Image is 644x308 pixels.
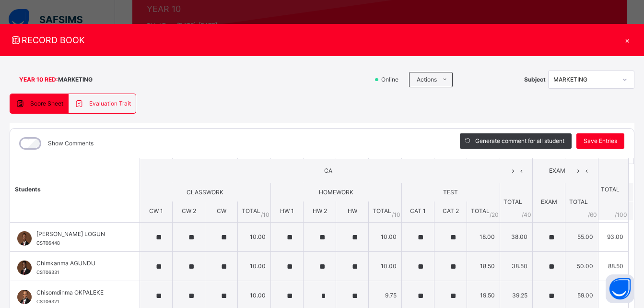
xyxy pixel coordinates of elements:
[467,223,500,252] td: 18.00
[524,75,546,84] span: Subject
[10,34,620,47] span: RECORD BOOK
[588,211,597,219] span: / 60
[48,139,94,148] label: Show Comments
[36,240,60,246] span: CST06448
[490,211,499,219] span: / 20
[15,186,41,193] span: Students
[522,211,531,219] span: / 40
[369,252,402,281] td: 10.00
[19,75,58,84] span: YEAR 10 RED :
[242,207,260,214] span: TOTAL
[149,207,163,214] span: CW 1
[36,299,59,304] span: CST06321
[261,211,269,219] span: / 10
[615,211,627,219] span: /100
[475,137,564,145] span: Generate comment for all student
[348,207,357,214] span: HW
[565,252,598,281] td: 50.00
[606,274,634,303] button: Open asap
[280,207,294,214] span: HW 1
[443,189,458,196] span: TEST
[410,207,426,214] span: CAT 1
[182,207,196,214] span: CW 2
[541,198,557,205] span: EXAM
[598,158,628,220] th: TOTAL
[89,99,131,108] span: Evaluation Trait
[369,223,402,252] td: 10.00
[36,270,59,275] span: CST06331
[17,290,32,304] img: 111681.png
[147,166,509,175] span: CA
[467,252,500,281] td: 18.50
[598,252,628,281] td: 88.50
[503,198,522,205] span: TOTAL
[36,259,118,268] span: Chimkanma AGUNDU
[373,207,391,214] span: TOTAL
[380,75,404,84] span: Online
[569,198,588,205] span: TOTAL
[58,75,93,84] span: MARKETING
[319,189,353,196] span: HOMEWORK
[565,223,598,252] td: 55.00
[17,231,32,246] img: 111731.png
[500,252,533,281] td: 38.50
[313,207,327,214] span: HW 2
[443,207,459,214] span: CAT 2
[598,223,628,252] td: 93.00
[238,252,271,281] td: 10.00
[238,223,271,252] td: 10.00
[187,189,223,196] span: CLASSWORK
[540,166,574,175] span: EXAM
[36,230,118,238] span: [PERSON_NAME] LOGUN
[553,75,617,84] div: MARKETING
[392,211,400,219] span: / 10
[36,288,118,297] span: Chisomdinma OKPALEKE
[584,137,617,145] span: Save Entries
[17,261,32,275] img: 111891.png
[417,75,437,84] span: Actions
[471,207,490,214] span: TOTAL
[620,34,634,47] div: ×
[500,223,533,252] td: 38.00
[30,99,63,108] span: Score Sheet
[217,207,226,214] span: CW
